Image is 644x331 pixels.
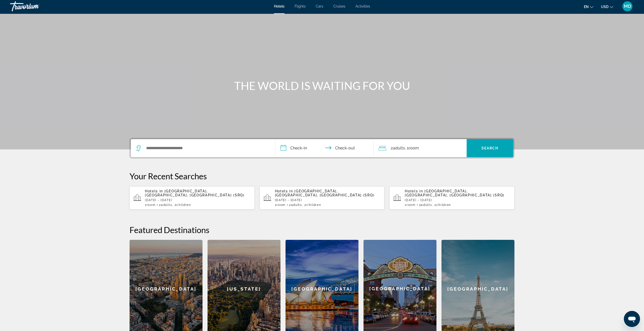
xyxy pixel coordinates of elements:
[274,4,285,8] a: Hotels
[130,225,514,235] h2: Featured Destinations
[131,139,513,157] div: Search widget
[405,203,415,207] span: 1
[421,203,432,207] span: Adults
[260,186,385,210] button: Hotels in [GEOGRAPHIC_DATA], [GEOGRAPHIC_DATA], [GEOGRAPHIC_DATA] (SRQ)[DATE] - [DATE]1Room2Adult...
[584,5,589,9] span: en
[419,203,432,207] span: 2
[302,203,321,207] span: , 2
[436,203,451,207] span: Children
[405,198,510,202] p: [DATE] - [DATE]
[407,203,416,207] span: Room
[275,203,286,207] span: 1
[624,4,631,9] span: MD
[172,203,191,207] span: , 2
[409,146,419,150] span: Room
[374,139,467,157] button: Travelers: 2 adults, 0 children
[481,146,499,150] span: Search
[130,171,514,181] p: Your Recent Searches
[275,189,375,197] span: [GEOGRAPHIC_DATA], [GEOGRAPHIC_DATA], [GEOGRAPHIC_DATA] (SRQ)
[333,4,345,8] a: Cruises
[145,198,251,202] p: [DATE] - [DATE]
[389,186,514,210] button: Hotels in [GEOGRAPHIC_DATA], [GEOGRAPHIC_DATA], [GEOGRAPHIC_DATA] (SRQ)[DATE] - [DATE]1Room2Adult...
[316,4,323,8] a: Cars
[355,4,370,8] a: Activities
[306,203,321,207] span: Children
[130,186,255,210] button: Hotels in [GEOGRAPHIC_DATA], [GEOGRAPHIC_DATA], [GEOGRAPHIC_DATA] (SRQ)[DATE] - [DATE]1Room2Adult...
[601,3,613,10] button: Change currency
[275,198,381,202] p: [DATE] - [DATE]
[147,203,156,207] span: Room
[145,189,245,197] span: [GEOGRAPHIC_DATA], [GEOGRAPHIC_DATA], [GEOGRAPHIC_DATA] (SRQ)
[161,203,172,207] span: Adults
[275,139,374,157] button: Check in and out dates
[291,203,302,207] span: Adults
[391,145,405,152] span: 2
[289,203,302,207] span: 2
[295,4,306,8] a: Flights
[405,189,504,197] span: [GEOGRAPHIC_DATA], [GEOGRAPHIC_DATA], [GEOGRAPHIC_DATA] (SRQ)
[467,139,513,157] button: Search
[405,189,423,193] span: Hotels in
[621,1,634,12] button: User Menu
[624,311,640,327] iframe: Button to launch messaging window
[601,5,609,9] span: USD
[276,203,286,207] span: Room
[393,146,405,150] span: Adults
[176,203,191,207] span: Children
[432,203,451,207] span: , 2
[584,3,593,10] button: Change language
[145,203,155,207] span: 1
[275,189,293,193] span: Hotels in
[228,79,416,92] h1: THE WORLD IS WAITING FOR YOU
[145,189,163,193] span: Hotels in
[159,203,172,207] span: 2
[405,145,419,152] span: , 1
